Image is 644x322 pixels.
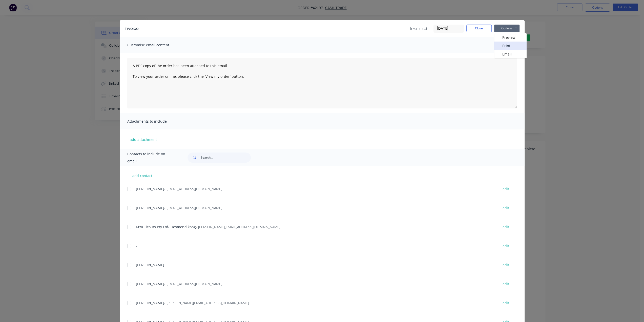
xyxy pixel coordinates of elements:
button: edit [500,204,512,211]
button: add contact [127,172,158,179]
button: edit [500,185,512,192]
span: - [EMAIL_ADDRESS][DOMAIN_NAME] [164,205,222,210]
button: edit [500,299,512,306]
button: add attachment [127,136,159,143]
span: Contacts to include on email [127,150,175,165]
span: - [EMAIL_ADDRESS][DOMAIN_NAME] [164,281,222,286]
input: Search... [201,153,251,163]
div: Invoice [125,26,139,32]
button: edit [500,261,512,268]
button: Print [494,42,527,50]
button: edit [500,280,512,287]
span: Attachments to include [127,118,183,125]
span: - [PERSON_NAME][EMAIL_ADDRESS][DOMAIN_NAME] [196,224,280,229]
span: [PERSON_NAME] [136,205,164,210]
span: [PERSON_NAME] [136,300,164,305]
button: Email [494,50,527,58]
span: [PERSON_NAME] [136,262,164,267]
textarea: A PDF copy of the order has been attached to this email. To view your order online, please click ... [127,58,517,108]
button: Close [466,25,492,32]
button: edit [500,242,512,249]
button: edit [500,223,512,230]
span: MYK Fitouts Pty Ltd- Desmond kong [136,224,196,229]
button: Options [494,25,520,32]
span: - [136,243,137,248]
span: - [EMAIL_ADDRESS][DOMAIN_NAME] [164,186,222,191]
span: Customise email content [127,42,183,49]
span: [PERSON_NAME] [136,186,164,191]
span: Invoice date [410,26,429,31]
button: Preview [494,33,527,42]
span: - [PERSON_NAME][EMAIL_ADDRESS][DOMAIN_NAME] [164,300,249,305]
span: [PERSON_NAME] [136,281,164,286]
